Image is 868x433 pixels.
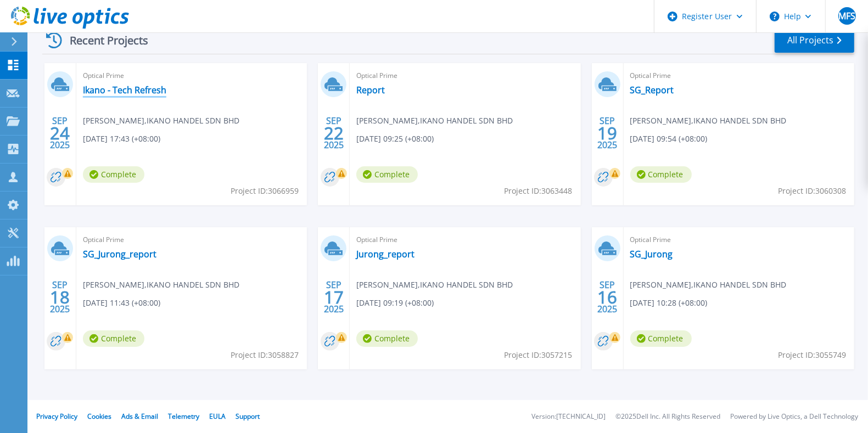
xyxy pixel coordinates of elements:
span: [DATE] 17:43 (+08:00) [83,133,160,145]
span: 16 [597,293,617,302]
span: Optical Prime [356,234,574,246]
span: 17 [324,293,344,302]
a: Jurong_report [356,249,415,260]
a: Report [356,85,385,95]
span: Project ID: 3060308 [778,185,846,197]
span: 18 [50,293,70,302]
span: [PERSON_NAME] , IKANO HANDEL SDN BHD [83,115,239,127]
span: Optical Prime [83,234,300,246]
span: Optical Prime [83,70,300,82]
a: Privacy Policy [36,412,77,421]
span: Project ID: 3063448 [505,185,573,197]
a: Telemetry [168,412,199,421]
span: Complete [630,166,692,183]
a: EULA [209,412,226,421]
div: SEP 2025 [49,277,70,317]
span: [PERSON_NAME] , IKANO HANDEL SDN BHD [630,115,787,127]
span: Optical Prime [630,70,848,82]
li: Version: [TECHNICAL_ID] [531,413,606,420]
span: 22 [324,128,344,138]
div: SEP 2025 [597,277,618,317]
li: Powered by Live Optics, a Dell Technology [730,413,858,420]
li: © 2025 Dell Inc. All Rights Reserved [615,413,720,420]
span: [DATE] 09:54 (+08:00) [630,133,708,145]
span: Project ID: 3057215 [505,349,573,361]
span: [PERSON_NAME] , IKANO HANDEL SDN BHD [356,115,513,127]
span: [PERSON_NAME] , IKANO HANDEL SDN BHD [83,279,239,291]
span: Complete [356,330,418,347]
span: [PERSON_NAME] , IKANO HANDEL SDN BHD [630,279,787,291]
a: Cookies [87,412,111,421]
span: [DATE] 09:19 (+08:00) [356,297,434,309]
span: [PERSON_NAME] , IKANO HANDEL SDN BHD [356,279,513,291]
span: [DATE] 11:43 (+08:00) [83,297,160,309]
span: Complete [356,166,418,183]
span: Complete [83,166,144,183]
a: SG_Report [630,85,674,95]
div: SEP 2025 [323,277,344,317]
span: [DATE] 09:25 (+08:00) [356,133,434,145]
span: Complete [83,330,144,347]
span: Optical Prime [630,234,848,246]
div: SEP 2025 [597,113,618,153]
a: Ikano - Tech Refresh [83,85,166,95]
a: Ads & Email [121,412,158,421]
span: Optical Prime [356,70,574,82]
span: 19 [597,128,617,138]
a: SG_Jurong [630,249,673,260]
span: Complete [630,330,692,347]
a: All Projects [775,28,854,53]
div: Recent Projects [42,27,163,54]
span: Project ID: 3058827 [231,349,299,361]
span: Project ID: 3055749 [778,349,846,361]
div: SEP 2025 [49,113,70,153]
span: MFS [838,12,855,20]
span: 24 [50,128,70,138]
a: Support [236,412,260,421]
a: SG_Jurong_report [83,249,156,260]
span: Project ID: 3066959 [231,185,299,197]
span: [DATE] 10:28 (+08:00) [630,297,708,309]
div: SEP 2025 [323,113,344,153]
